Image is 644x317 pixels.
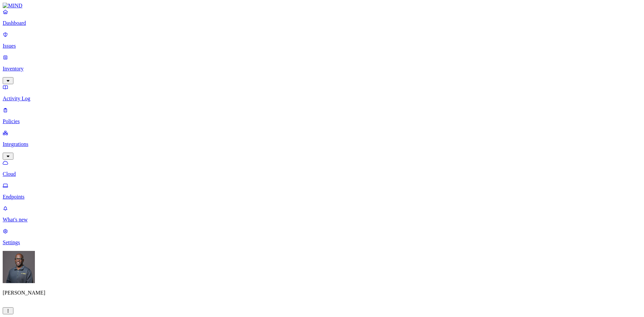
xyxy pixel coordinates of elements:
[3,3,22,9] img: MIND
[3,84,641,102] a: Activity Log
[3,194,641,200] p: Endpoints
[3,32,641,49] a: Issues
[3,251,35,283] img: Gregory Thomas
[3,228,641,246] a: Settings
[3,20,641,26] p: Dashboard
[3,205,641,223] a: What's new
[3,107,641,124] a: Policies
[3,217,641,223] p: What's new
[3,290,641,296] p: [PERSON_NAME]
[3,96,641,102] p: Activity Log
[3,66,641,72] p: Inventory
[3,171,641,177] p: Cloud
[3,3,641,9] a: MIND
[3,141,641,147] p: Integrations
[3,118,641,124] p: Policies
[3,240,641,246] p: Settings
[3,54,641,83] a: Inventory
[3,9,641,26] a: Dashboard
[3,130,641,159] a: Integrations
[3,160,641,177] a: Cloud
[3,43,641,49] p: Issues
[3,182,641,200] a: Endpoints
